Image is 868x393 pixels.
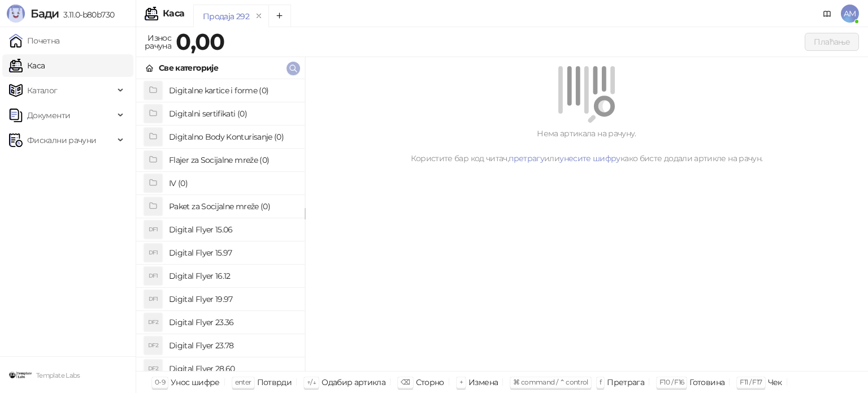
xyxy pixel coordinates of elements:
[689,375,724,390] div: Готовина
[31,7,59,20] span: Бади
[159,62,218,74] div: Све категорије
[155,378,165,386] span: 0-9
[818,5,836,23] a: Документација
[7,5,25,23] img: Logo
[251,11,266,21] button: remove
[509,153,544,163] a: претрагу
[322,375,385,390] div: Одабир артикла
[740,378,762,386] span: F11 / F17
[468,375,498,390] div: Измена
[268,5,291,27] button: Add tab
[144,267,162,285] div: DF1
[59,10,114,20] span: 3.11.0-b80b730
[307,378,316,386] span: ↑/↓
[9,29,60,52] a: Почетна
[841,5,859,23] span: AM
[9,364,32,386] img: 64x64-companyLogo-46bbf2fd-0887-484e-a02e-a45a40244bfa.png
[144,360,162,378] div: DF2
[169,81,296,100] h4: Digitalne kartice i forme (0)
[607,375,644,390] div: Претрага
[169,128,296,146] h4: Digitalno Body Konturisanje (0)
[169,197,296,215] h4: Paket za Socijalne mreže (0)
[768,375,782,390] div: Чек
[459,378,463,386] span: +
[144,336,162,355] div: DF2
[171,375,220,390] div: Унос шифре
[169,151,296,169] h4: Flajer za Socijalne mreže (0)
[203,10,249,23] div: Продаја 292
[169,244,296,262] h4: Digital Flyer 15.97
[319,127,854,165] div: Нема артикала на рачуну. Користите бар код читач, или како бисте додали артикле на рачун.
[144,244,162,262] div: DF1
[27,104,70,127] span: Документи
[144,221,162,239] div: DF1
[659,378,684,386] span: F10 / F16
[513,378,588,386] span: ⌘ command / ⌃ control
[27,79,58,102] span: Каталог
[169,267,296,285] h4: Digital Flyer 16.12
[9,54,45,77] a: Каса
[36,372,80,379] small: Template Labs
[805,33,859,51] button: Плаћање
[169,221,296,239] h4: Digital Flyer 15.06
[136,79,305,371] div: grid
[144,290,162,308] div: DF1
[559,153,620,163] a: унесите шифру
[142,31,173,53] div: Износ рачуна
[169,360,296,378] h4: Digital Flyer 28.60
[169,313,296,331] h4: Digital Flyer 23.36
[169,336,296,355] h4: Digital Flyer 23.78
[176,28,224,55] strong: 0,00
[27,129,96,152] span: Фискални рачуни
[401,378,410,386] span: ⌫
[169,174,296,192] h4: IV (0)
[163,9,184,18] div: Каса
[169,290,296,308] h4: Digital Flyer 19.97
[416,375,444,390] div: Сторно
[169,105,296,123] h4: Digitalni sertifikati (0)
[144,313,162,331] div: DF2
[257,375,292,390] div: Потврди
[235,378,251,386] span: enter
[600,378,601,386] span: f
